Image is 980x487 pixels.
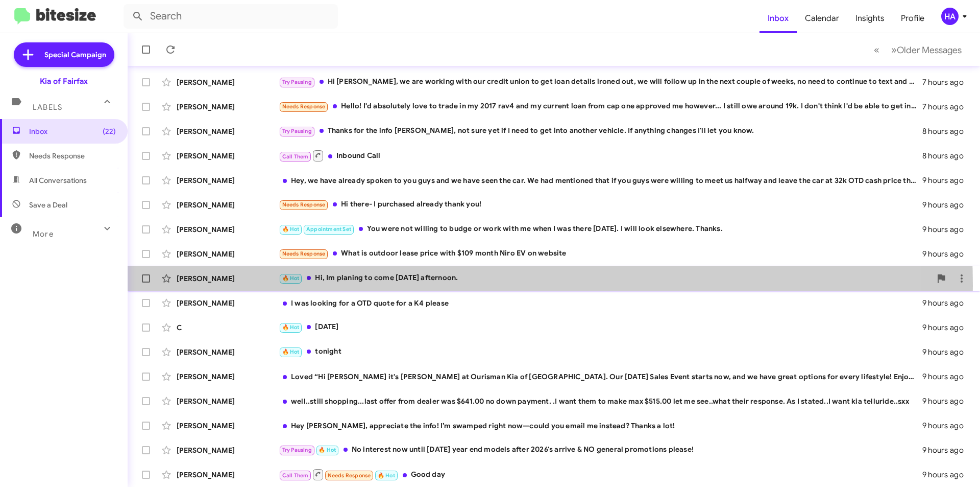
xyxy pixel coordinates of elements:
span: Labels [33,103,62,112]
div: 9 hours ago [922,175,972,185]
div: Kia of Fairfax [40,76,88,86]
div: [PERSON_NAME] [177,347,279,357]
a: Inbox [759,4,797,33]
div: 9 hours ago [922,249,972,259]
div: [PERSON_NAME] [177,102,279,112]
div: Hi there- I purchased already thank you! [279,199,922,211]
div: [PERSON_NAME] [177,396,279,406]
span: Try Pausing [282,447,312,453]
div: [PERSON_NAME] [177,470,279,480]
div: Hi [PERSON_NAME], we are working with our credit union to get loan details ironed out, we will fo... [279,76,922,88]
div: [DATE] [279,321,922,333]
span: 🔥 Hot [378,472,395,479]
span: 🔥 Hot [282,226,300,233]
button: Previous [868,39,886,60]
a: Calendar [797,4,847,33]
div: Hello! I'd absolutely love to trade in my 2017 rav4 and my current loan from cap one approved me ... [279,101,922,112]
input: Search [124,4,338,29]
span: Needs Response [29,151,116,161]
div: [PERSON_NAME] [177,298,279,308]
div: Hey [PERSON_NAME], appreciate the info! I’m swamped right now—could you email me instead? Thanks ... [279,421,922,431]
div: [PERSON_NAME] [177,249,279,259]
a: Insights [847,4,893,33]
div: [PERSON_NAME] [177,77,279,87]
div: [PERSON_NAME] [177,421,279,431]
button: HA [933,8,969,25]
span: « [874,43,879,56]
div: No interest now until [DATE] year end models after 2026's arrive & NO general promotions please! [279,444,922,456]
div: 8 hours ago [922,151,972,161]
div: 9 hours ago [922,445,972,455]
div: HA [941,8,959,25]
span: Appointment Set [306,226,351,233]
div: [PERSON_NAME] [177,200,279,210]
div: [PERSON_NAME] [177,372,279,382]
div: 9 hours ago [922,200,972,210]
div: [PERSON_NAME] [177,445,279,455]
span: 🔥 Hot [282,275,300,282]
div: [PERSON_NAME] [177,151,279,161]
div: [PERSON_NAME] [177,126,279,136]
div: Hey, we have already spoken to you guys and we have seen the car. We had mentioned that if you gu... [279,175,922,185]
span: Save a Deal [29,200,67,210]
div: Good day [279,468,922,481]
span: Older Messages [897,44,962,56]
div: 8 hours ago [922,126,972,136]
span: 🔥 Hot [282,349,300,355]
div: What is outdoor lease price with $109 month Niro EV on website [279,248,922,260]
span: Inbox [29,126,116,136]
div: 9 hours ago [922,421,972,431]
div: 9 hours ago [922,298,972,308]
div: I was looking for a OTD quote for a K4 please [279,298,922,308]
div: [PERSON_NAME] [177,224,279,235]
div: 9 hours ago [922,396,972,406]
span: 🔥 Hot [282,324,300,331]
div: tonight [279,346,922,358]
div: Inbound Call [279,149,922,162]
span: Try Pausing [282,128,312,134]
div: Hi, Im planing to come [DATE] afternoon. [279,272,931,284]
div: [PERSON_NAME] [177,273,279,284]
span: Needs Response [282,250,326,257]
div: 9 hours ago [922,470,972,480]
span: Needs Response [282,201,326,208]
span: » [891,43,897,56]
span: Needs Response [282,103,326,110]
span: Try Pausing [282,79,312,85]
span: 🔥 Hot [318,447,336,453]
div: 7 hours ago [922,102,972,112]
a: Special Campaign [14,42,114,67]
span: Call Them [282,153,309,160]
span: Special Campaign [44,50,106,60]
div: Loved “Hi [PERSON_NAME] it's [PERSON_NAME] at Ourisman Kia of [GEOGRAPHIC_DATA]. Our [DATE] Sales... [279,372,922,382]
div: You were not willing to budge or work with me when I was there [DATE]. I will look elsewhere. Tha... [279,223,922,235]
div: 9 hours ago [922,347,972,357]
a: Profile [893,4,933,33]
span: Needs Response [328,472,371,479]
span: More [33,229,54,239]
div: 9 hours ago [922,372,972,382]
button: Next [885,39,968,60]
div: [PERSON_NAME] [177,175,279,185]
span: All Conversations [29,175,87,185]
div: 9 hours ago [922,224,972,235]
span: Call Them [282,472,309,479]
div: C [177,322,279,333]
div: 9 hours ago [922,322,972,333]
div: well..still shopping...last offer from dealer was $641.00 no down payment. .I want them to make m... [279,396,922,406]
div: Thanks for the info [PERSON_NAME], not sure yet if I need to get into another vehicle. If anythin... [279,125,922,137]
nav: Page navigation example [868,39,968,60]
div: 7 hours ago [922,77,972,87]
span: (22) [103,126,116,136]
